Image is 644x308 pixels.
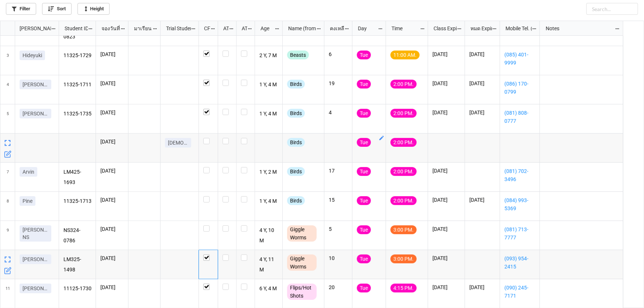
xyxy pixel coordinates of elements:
a: (086) 170-0799 [504,80,535,96]
p: NS324-0786 [63,225,92,245]
p: [DATE] [469,51,495,58]
p: 20 [329,284,348,291]
div: 3:00 PM. [390,255,417,263]
div: Tue [357,284,371,293]
div: Tue [357,196,371,205]
p: [DATE] [100,255,124,262]
p: 2 Y, 7 M [259,51,278,61]
div: Class Expiration [429,24,457,32]
p: [PERSON_NAME] [23,110,48,117]
div: Age [256,24,275,32]
div: Mobile Tel. (from Nick Name) [501,24,532,32]
div: Day [354,24,378,32]
span: 3 [7,46,9,75]
p: 11325-1711 [63,80,92,90]
p: 1 Y, 4 M [259,109,278,119]
p: 5 [329,225,348,233]
div: Name (from Class) [284,24,316,32]
div: Birds [287,80,305,89]
a: (090) 245-7171 [504,284,535,300]
div: Tue [357,167,371,176]
a: Filter [6,3,36,15]
span: 5 [7,104,9,133]
span: 11 [6,279,10,308]
p: 6 [329,51,348,58]
div: Student ID (from [PERSON_NAME] Name) [60,24,88,32]
a: (093) 954-2415 [504,255,535,271]
p: [DATE] [469,109,495,116]
p: [DEMOGRAPHIC_DATA] [168,139,188,146]
div: Giggle Worms [287,255,317,271]
div: Tue [357,138,371,147]
a: Sort [42,3,72,15]
p: [DATE] [469,196,495,204]
p: [DATE] [433,225,460,233]
p: Arvin [23,168,34,176]
a: Height [78,3,110,15]
div: Tue [357,225,371,234]
p: [DATE] [433,196,460,204]
p: 4 Y, 10 M [259,225,278,245]
p: 15 [329,196,348,204]
div: ATK [237,24,248,32]
input: Search... [586,3,638,15]
p: [PERSON_NAME] NS [23,226,48,241]
p: [DATE] [433,109,460,116]
div: Time [387,24,420,32]
div: Birds [287,109,305,118]
p: [DATE] [100,109,124,116]
p: 10 [329,255,348,262]
div: 2:00 PM. [390,80,417,89]
p: LM425-1693 [63,167,92,187]
p: [PERSON_NAME] [23,285,48,292]
p: [PERSON_NAME] [23,81,48,88]
div: Flips/Hot Shots [287,284,317,300]
a: (081) 702-3496 [504,167,535,183]
div: 2:00 PM. [390,167,417,176]
p: 17 [329,167,348,174]
div: [PERSON_NAME] Name [15,24,51,32]
p: Pine [23,197,32,205]
p: 1 Y, 4 M [259,80,278,90]
p: 6 Y, 4 M [259,284,278,294]
div: หมด Expired date (from [PERSON_NAME] Name) [466,24,492,32]
p: [DATE] [433,167,460,174]
div: 11:00 AM. [390,51,420,59]
p: [DATE] [100,225,124,233]
p: [DATE] [100,138,124,145]
div: Beasts [287,51,309,59]
a: (084) 993-5369 [504,196,535,212]
div: 2:00 PM. [390,196,417,205]
p: 4 [329,109,348,116]
div: 2:00 PM. [390,138,417,147]
div: Giggle Worms [287,225,317,242]
p: LM325-1498 [63,255,92,274]
span: 9 [7,221,9,250]
div: มาเรียน [130,24,153,32]
p: Hideyuki [23,52,42,59]
a: (081) 713-7777 [504,225,535,242]
p: [DATE] [100,284,124,291]
div: Birds [287,167,305,176]
p: [DATE] [469,80,495,87]
div: ATT [219,24,229,32]
div: จองวันที่ [97,24,121,32]
div: grid [0,21,59,36]
span: 7 [7,163,9,191]
a: (085) 401-9999 [504,51,535,67]
div: Tue [357,109,371,118]
p: [DATE] [469,284,495,291]
p: 1 Y, 4 M [259,196,278,207]
p: 11125-1730 [63,284,92,294]
div: คงเหลือ (from Nick Name) [326,24,345,32]
div: Birds [287,196,305,205]
div: 4:15 PM. [390,284,417,293]
div: 2:00 PM. [390,109,417,118]
p: 1 Y, 2 M [259,167,278,177]
p: [DATE] [100,80,124,87]
div: Trial Student [162,24,191,32]
p: [PERSON_NAME] [23,256,48,263]
p: 11325-1735 [63,109,92,119]
span: 4 [7,75,9,104]
p: 11325-1713 [63,196,92,207]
